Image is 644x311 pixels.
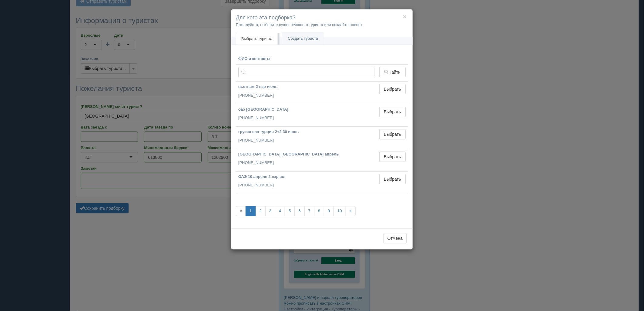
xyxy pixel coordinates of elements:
b: [GEOGRAPHIC_DATA] [GEOGRAPHIC_DATA] апрель [238,152,339,156]
button: Выбрать [379,174,406,184]
a: 8 [314,206,324,216]
p: [PHONE_NUMBER] [238,93,374,99]
h4: Для кого эта подборка? [236,14,408,22]
a: Выбрать туриста [236,33,278,45]
button: Выбрать [379,107,406,117]
button: × [403,13,407,20]
a: Создать туриста [282,32,324,45]
p: Пожалуйста, выберите существующего туриста или создайте нового [236,22,408,28]
a: 1 [246,206,256,216]
b: вьетнам 2 взр июль [238,84,278,89]
a: 7 [304,206,314,216]
a: 3 [265,206,275,216]
a: » [346,206,356,216]
b: грузия оаэ турция 2+2 30 июнь [238,129,299,134]
a: 4 [275,206,285,216]
a: 10 [334,206,346,216]
a: 6 [294,206,304,216]
span: « [236,206,246,216]
button: Выбрать [379,84,406,94]
button: Выбрать [379,152,406,162]
th: ФИО и контакты [236,54,377,65]
button: Выбрать [379,129,406,139]
button: Найти [379,67,406,77]
b: оаэ [GEOGRAPHIC_DATA] [238,107,288,112]
a: 5 [285,206,295,216]
b: ОАЭ 10 апреля 2 взр аст [238,174,286,179]
p: [PHONE_NUMBER] [238,182,374,188]
button: Отмена [384,233,407,243]
a: 2 [255,206,265,216]
p: [PHONE_NUMBER] [238,160,374,166]
input: Поиск по ФИО, паспорту или контактам [238,67,374,77]
p: [PHONE_NUMBER] [238,115,374,121]
a: 9 [324,206,334,216]
p: [PHONE_NUMBER] [238,138,374,143]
